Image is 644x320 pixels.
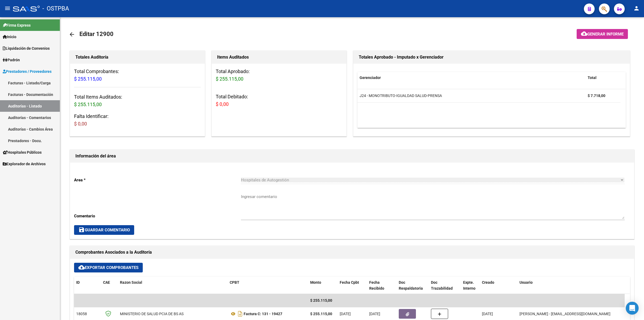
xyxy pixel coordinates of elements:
span: [DATE] [369,312,380,316]
span: Razon Social [120,280,142,285]
div: Open Intercom Messenger [626,302,639,315]
span: Doc Respaldatoria [399,280,423,291]
h1: Items Auditados [217,53,341,62]
span: Doc Trazabilidad [431,280,453,291]
h1: Totales Aprobado - Imputado x Gerenciador [359,53,624,62]
h3: Total Debitado: [216,93,342,108]
span: J24 - MONOTRIBUTO-IGUALDAD SALUD-PRENSA [360,94,442,98]
span: Exportar Comprobantes [78,265,138,270]
span: [DATE] [482,312,493,316]
datatable-header-cell: Monto [308,277,338,294]
datatable-header-cell: Doc Trazabilidad [429,277,461,294]
datatable-header-cell: Creado [480,277,517,294]
h3: Total Comprobantes: [74,68,201,83]
button: Generar informe [577,29,628,39]
span: ID [76,280,80,285]
span: $ 255.115,00 [74,76,102,82]
mat-icon: menu [4,5,11,12]
datatable-header-cell: Total [586,72,620,84]
span: Firma Express [3,22,31,28]
span: CAE [103,280,110,285]
datatable-header-cell: Razon Social [118,277,228,294]
datatable-header-cell: Fecha Recibido [367,277,397,294]
span: Guardar Comentario [78,228,130,232]
mat-icon: person [633,5,640,12]
p: Comentario [74,213,241,219]
datatable-header-cell: Gerenciador [357,72,586,84]
h1: Comprobantes Asociados a la Auditoría [75,248,629,257]
span: Prestadores / Proveedores [3,69,52,74]
span: $ 0,00 [74,121,87,127]
span: Explorador de Archivos [3,161,46,167]
span: Fecha Recibido [369,280,384,291]
h3: Total Items Auditados: [74,93,201,108]
span: Gerenciador [360,75,381,80]
span: Liquidación de Convenios [3,45,50,51]
mat-icon: save [78,226,85,233]
mat-icon: arrow_back [69,31,75,38]
span: Editar 12900 [79,31,114,37]
strong: $ 7.718,00 [588,94,605,98]
mat-icon: cloud_download [78,264,85,271]
datatable-header-cell: ID [74,277,101,294]
span: $ 255.115,00 [310,298,332,303]
span: Hospitales Públicos [3,149,42,155]
datatable-header-cell: CAE [101,277,118,294]
datatable-header-cell: Expte. Interno [461,277,480,294]
i: Descargar documento [237,310,244,318]
h1: Información del área [75,152,629,160]
datatable-header-cell: CPBT [228,277,308,294]
span: Inicio [3,34,16,40]
span: Hospitales de Autogestión [241,178,289,182]
span: Padrón [3,57,20,63]
span: $ 0,00 [216,101,229,107]
span: Total [588,75,597,80]
span: - OSTPBA [42,3,69,15]
span: Usuario [519,280,533,285]
button: Exportar Comprobantes [74,263,143,272]
h3: Falta Identificar: [74,113,201,128]
span: $ 255.115,00 [74,102,102,107]
h3: Total Aprobado: [216,68,342,83]
span: Creado [482,280,494,285]
span: $ 255.115,00 [216,76,243,82]
span: Monto [310,280,321,285]
datatable-header-cell: Fecha Cpbt [338,277,367,294]
datatable-header-cell: Usuario [517,277,625,294]
datatable-header-cell: Doc Respaldatoria [397,277,429,294]
span: Generar informe [587,32,624,37]
div: MINISTERIO DE SALUD PCIA DE BS AS [120,311,184,317]
button: Guardar Comentario [74,225,134,235]
mat-icon: cloud_download [581,30,587,37]
h1: Totales Auditoría [75,53,199,62]
p: Area * [74,177,241,183]
span: CPBT [230,280,239,285]
strong: $ 255.115,00 [310,312,332,316]
span: 18058 [76,312,87,316]
span: [PERSON_NAME] - [EMAIL_ADDRESS][DOMAIN_NAME] [519,312,610,316]
span: Expte. Interno [463,280,475,291]
span: [DATE] [340,312,351,316]
strong: Factura C: 131 - 19427 [244,312,282,316]
span: Fecha Cpbt [340,280,359,285]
